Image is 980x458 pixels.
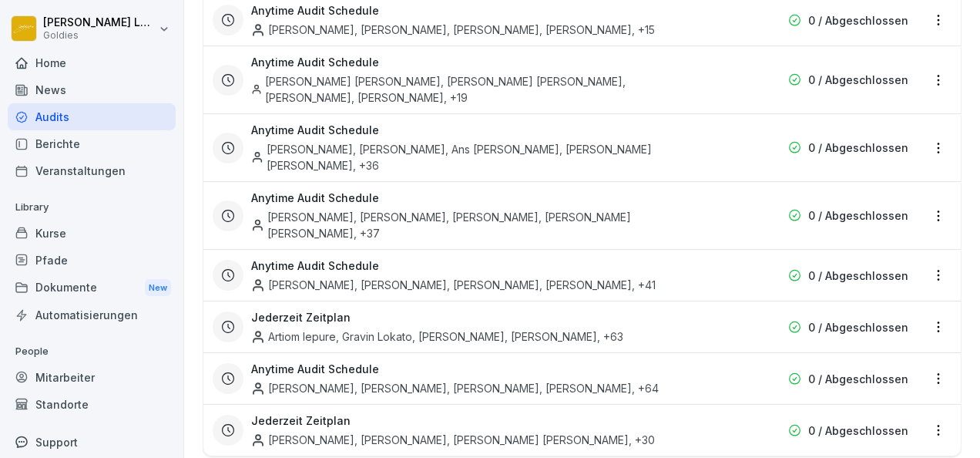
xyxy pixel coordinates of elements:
[251,277,656,293] div: [PERSON_NAME], [PERSON_NAME], [PERSON_NAME], [PERSON_NAME] , +41
[43,16,156,29] p: [PERSON_NAME] Loska
[808,268,908,284] p: 0 / Abgeschlossen
[8,391,176,418] a: Standorte
[251,258,379,274] h3: Anytime Audit Schedule
[808,371,908,387] p: 0 / Abgeschlossen
[8,103,176,130] a: Audits
[8,76,176,103] a: News
[8,339,176,364] p: People
[8,130,176,157] a: Berichte
[8,429,176,456] div: Support
[251,361,379,377] h3: Anytime Audit Schedule
[808,319,908,335] p: 0 / Abgeschlossen
[43,30,156,41] p: Goldies
[8,301,176,328] a: Automatisierungen
[808,207,908,224] p: 0 / Abgeschlossen
[251,190,379,206] h3: Anytime Audit Schedule
[251,432,655,448] div: [PERSON_NAME], [PERSON_NAME], [PERSON_NAME] [PERSON_NAME] , +30
[251,22,655,38] div: [PERSON_NAME], [PERSON_NAME], [PERSON_NAME], [PERSON_NAME] , +15
[8,157,176,184] a: Veranstaltungen
[8,274,176,302] a: DokumenteNew
[8,195,176,220] p: Library
[251,122,379,138] h3: Anytime Audit Schedule
[8,49,176,76] a: Home
[808,423,908,439] p: 0 / Abgeschlossen
[251,413,351,429] h3: Jederzeit Zeitplan
[251,141,716,173] div: [PERSON_NAME], [PERSON_NAME], Ans [PERSON_NAME], [PERSON_NAME] [PERSON_NAME] , +36
[8,274,176,302] div: Dokumente
[251,309,351,325] h3: Jederzeit Zeitplan
[8,220,176,247] a: Kurse
[251,54,379,70] h3: Anytime Audit Schedule
[8,364,176,391] a: Mitarbeiter
[251,328,623,345] div: Artiom Iepure, Gravin Lokato, [PERSON_NAME], [PERSON_NAME] , +63
[251,380,659,396] div: [PERSON_NAME], [PERSON_NAME], [PERSON_NAME], [PERSON_NAME] , +64
[251,209,716,241] div: [PERSON_NAME], [PERSON_NAME], [PERSON_NAME], [PERSON_NAME] [PERSON_NAME] , +37
[251,73,716,106] div: [PERSON_NAME] [PERSON_NAME], [PERSON_NAME] [PERSON_NAME], [PERSON_NAME], [PERSON_NAME] , +19
[808,140,908,156] p: 0 / Abgeschlossen
[145,279,171,297] div: New
[8,247,176,274] a: Pfade
[251,2,379,19] h3: Anytime Audit Schedule
[808,72,908,88] p: 0 / Abgeschlossen
[808,12,908,29] p: 0 / Abgeschlossen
